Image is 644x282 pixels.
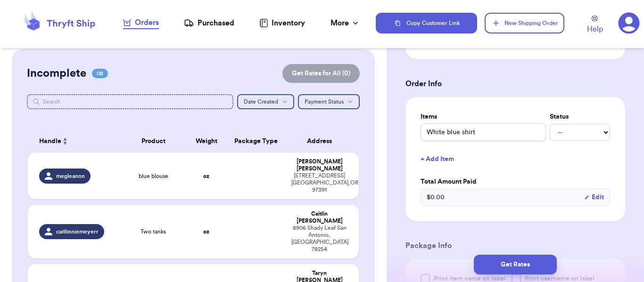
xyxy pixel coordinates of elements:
[203,173,209,179] strong: oz
[421,177,610,186] label: Total Amount Paid
[427,193,445,202] span: $ 0.00
[120,130,186,153] th: Product
[187,130,226,153] th: Weight
[587,16,603,35] a: Help
[282,64,360,83] button: Get Rates for All (0)
[139,172,168,180] span: blue blouse
[291,225,347,253] div: 8906 Shady Leaf San Antonio , [GEOGRAPHIC_DATA] 78254
[584,193,604,202] button: Edit
[27,94,233,109] input: Search
[140,228,166,235] span: Two tanks
[56,228,99,235] span: caitlinniemeyerr
[123,17,159,28] div: Orders
[61,136,69,147] button: Sort ascending
[550,112,610,121] label: Status
[291,210,347,225] div: Caitlin [PERSON_NAME]
[123,17,159,29] a: Orders
[291,172,347,193] div: [STREET_ADDRESS] [GEOGRAPHIC_DATA] , OR 97391
[330,17,360,29] div: More
[203,229,209,234] strong: oz
[291,158,347,172] div: [PERSON_NAME] [PERSON_NAME]
[474,255,557,274] button: Get Rates
[376,13,478,33] button: Copy Customer Link
[259,17,305,29] a: Inventory
[226,130,286,153] th: Package Type
[39,137,61,146] span: Handle
[184,17,234,29] a: Purchased
[405,240,625,251] h3: Package Info
[286,130,359,153] th: Address
[244,99,278,105] span: Date Created
[92,69,108,78] span: 08
[405,78,625,89] h3: Order Info
[485,13,564,33] button: New Shipping Order
[417,149,614,169] button: + Add Item
[56,172,85,180] span: megleannn
[305,99,344,105] span: Payment Status
[27,66,86,81] h2: Incomplete
[237,94,294,109] button: Date Created
[298,94,360,109] button: Payment Status
[421,112,546,121] label: Items
[587,24,603,35] span: Help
